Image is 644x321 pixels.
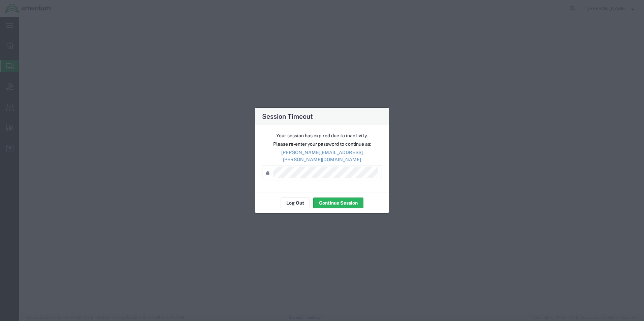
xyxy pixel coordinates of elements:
[262,141,382,148] p: Please re-enter your password to continue as:
[281,198,310,208] button: Log Out
[262,149,382,163] p: [PERSON_NAME][EMAIL_ADDRESS][PERSON_NAME][DOMAIN_NAME]
[262,111,313,121] h4: Session Timeout
[262,132,382,139] p: Your session has expired due to inactivity.
[313,198,363,208] button: Continue Session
